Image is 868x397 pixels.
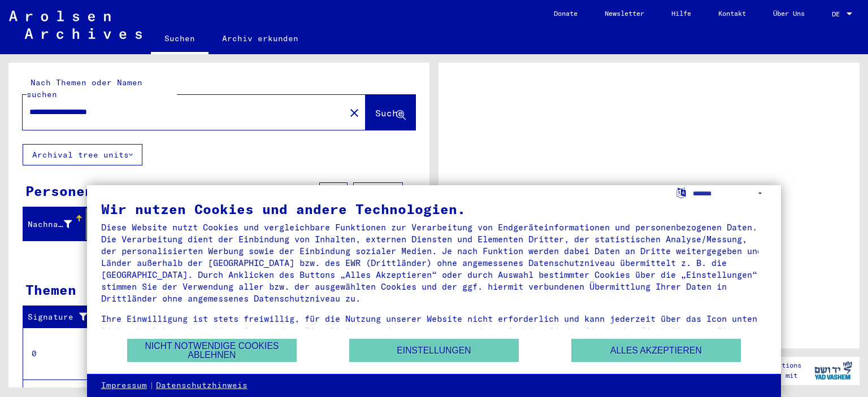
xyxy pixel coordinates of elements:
[353,182,403,204] button: Filter
[86,208,150,240] mat-header-cell: Vorname
[348,106,361,120] mat-icon: close
[28,215,86,233] div: Nachname
[23,208,86,240] mat-header-cell: Nachname
[151,25,209,54] a: Suchen
[25,181,93,201] div: Personen
[101,380,147,391] a: Impressum
[366,95,415,130] button: Suche
[156,380,248,391] a: Datenschutzhinweis
[675,187,687,198] label: Sprache auswählen
[28,219,72,230] div: Nachname
[375,107,403,119] span: Suche
[812,356,854,385] img: yv_logo.png
[209,25,312,52] a: Archiv erkunden
[28,311,92,323] div: Signature
[693,185,767,202] select: Sprache auswählen
[832,10,844,18] span: DE
[28,308,103,326] div: Signature
[23,144,142,165] button: Archival tree units
[349,339,519,362] button: Einstellungen
[101,313,767,348] div: Ihre Einwilligung ist stets freiwillig, für die Nutzung unserer Website nicht erforderlich und ka...
[101,221,767,304] div: Diese Website nutzt Cookies und vergleichbare Funktionen zur Verarbeitung von Endgeräteinformatio...
[101,202,767,216] div: Wir nutzen Cookies und andere Technologien.
[9,11,142,39] img: Arolsen_neg.svg
[127,339,297,362] button: Nicht notwendige Cookies ablehnen
[343,101,366,124] button: Clear
[23,328,101,379] td: 0
[25,280,76,300] div: Themen
[27,77,142,99] mat-label: Nach Themen oder Namen suchen
[571,339,741,362] button: Alles akzeptieren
